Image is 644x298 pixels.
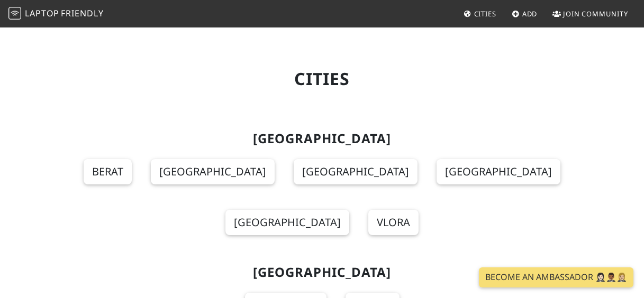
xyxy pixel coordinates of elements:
[368,210,419,235] a: Vlora
[563,9,628,18] span: Join Community
[8,7,21,20] img: LaptopFriendly
[459,4,501,23] a: Cities
[151,159,275,184] a: [GEOGRAPHIC_DATA]
[479,267,633,287] a: Become an Ambassador 🤵🏻‍♀️🤵🏾‍♂️🤵🏼‍♀️
[507,4,542,23] a: Add
[27,69,618,89] h1: Cities
[27,265,618,280] h2: [GEOGRAPHIC_DATA]
[25,7,59,19] span: Laptop
[27,131,618,146] h2: [GEOGRAPHIC_DATA]
[225,210,349,235] a: [GEOGRAPHIC_DATA]
[474,9,496,18] span: Cities
[84,159,132,184] a: Berat
[437,159,560,184] a: [GEOGRAPHIC_DATA]
[294,159,418,184] a: [GEOGRAPHIC_DATA]
[548,4,632,23] a: Join Community
[8,5,104,23] a: LaptopFriendly LaptopFriendly
[61,7,103,19] span: Friendly
[522,9,538,18] span: Add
